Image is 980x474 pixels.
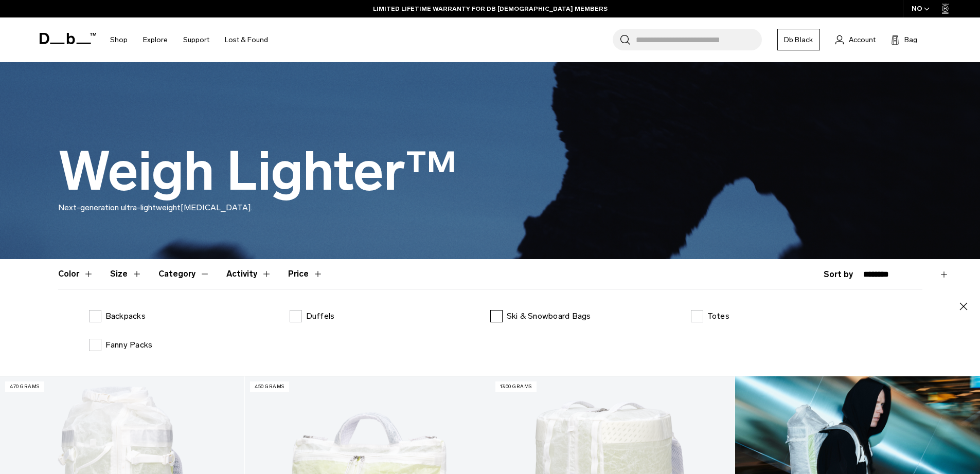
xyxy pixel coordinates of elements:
a: Lost & Found [225,22,268,58]
span: Bag [904,34,917,45]
a: LIMITED LIFETIME WARRANTY FOR DB [DEMOGRAPHIC_DATA] MEMBERS [373,4,608,13]
a: Explore [143,22,168,58]
button: Toggle Filter [110,259,142,289]
p: Ski & Snowboard Bags [507,310,591,322]
p: 470 grams [5,381,44,392]
span: Account [849,34,876,45]
button: Toggle Filter [158,259,210,289]
button: Toggle Price [288,259,323,289]
p: Totes [707,310,729,322]
nav: Main Navigation [102,17,276,62]
p: Backpacks [105,310,146,322]
h1: Weigh Lighter™ [58,142,457,202]
a: Shop [110,22,128,58]
p: 450 grams [250,381,289,392]
span: Next-generation ultra-lightweight [58,203,181,212]
a: Db Black [777,29,820,50]
p: Duffels [306,310,335,322]
button: Toggle Filter [58,259,94,289]
p: Fanny Packs [105,339,153,351]
a: Account [835,33,876,46]
a: Support [183,22,209,58]
p: 1300 grams [495,381,537,392]
span: [MEDICAL_DATA]. [181,203,253,212]
button: Toggle Filter [226,259,272,289]
button: Bag [891,33,917,46]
